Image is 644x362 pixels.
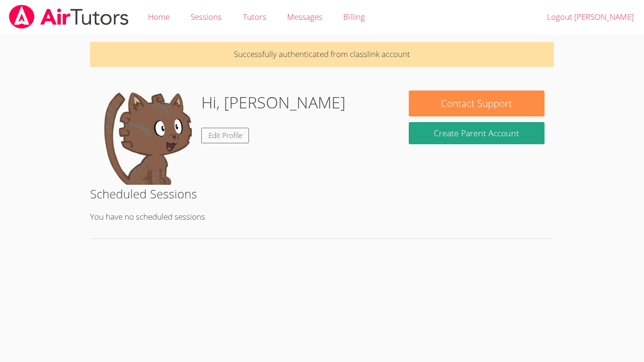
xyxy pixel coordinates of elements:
p: Successfully authenticated from classlink account [90,42,554,67]
span: Messages [287,11,322,22]
button: Create Parent Account [409,122,545,144]
img: airtutors_banner-c4298cdbf04f3fff15de1276eac7730deb9818008684d7c2e4769d2f7ddbe033.png [8,5,130,29]
button: Contact Support [409,90,545,116]
a: Edit Profile [201,128,249,143]
h2: Scheduled Sessions [90,185,554,203]
p: You have no scheduled sessions [90,210,554,224]
img: default.png [99,90,194,185]
h1: Hi, [PERSON_NAME] [201,90,346,115]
